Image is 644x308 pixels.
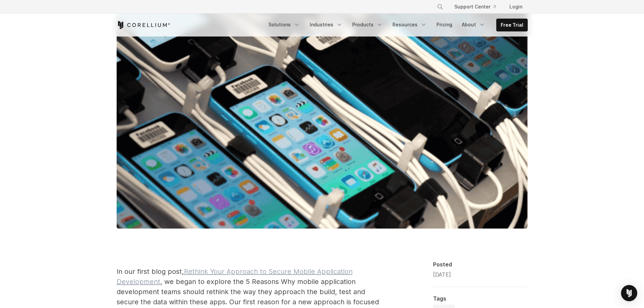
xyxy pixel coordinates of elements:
button: Search [434,1,446,13]
div: Navigation Menu [429,1,528,13]
a: Solutions [264,19,304,31]
a: Pricing [432,19,456,31]
span: In our first blog post, [117,267,184,276]
a: Corellium Home [117,21,170,29]
div: Tags [433,295,528,302]
span: [DATE] [433,271,451,278]
div: Posted [433,261,528,268]
a: Support Center [449,1,501,13]
a: About [458,19,490,31]
a: Products [348,19,387,31]
div: Navigation Menu [264,19,528,31]
a: Login [504,1,528,13]
a: Free Trial [497,19,527,31]
a: Rethink Your Approach to Secure Mobile Application Development [117,267,353,286]
div: Open Intercom Messenger [621,285,637,301]
a: Resources [388,19,431,31]
a: Industries [306,19,347,31]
